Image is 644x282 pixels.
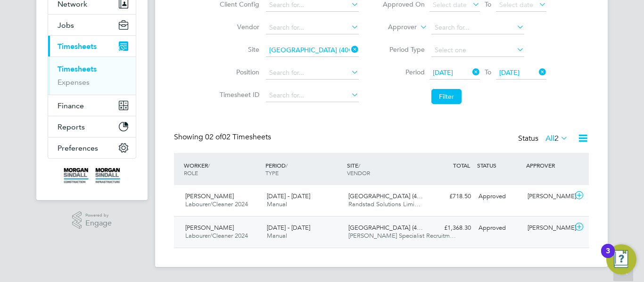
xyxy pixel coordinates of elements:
span: / [208,161,210,169]
div: Approved [475,220,524,236]
span: [DATE] [433,68,453,77]
div: [PERSON_NAME] [524,220,573,236]
div: [PERSON_NAME] [524,189,573,204]
span: 02 Timesheets [205,132,271,142]
span: / [286,161,288,169]
button: Filter [431,89,462,104]
span: Powered by [85,211,112,219]
span: Finance [58,101,84,110]
label: Period Type [382,45,425,54]
span: Timesheets [58,42,97,51]
div: Status [518,132,570,145]
div: SITE [345,157,426,181]
label: Site [217,45,259,54]
div: APPROVER [524,157,573,174]
span: Select date [433,0,467,9]
div: £718.50 [426,189,475,204]
span: Manual [267,200,287,208]
span: Manual [267,232,287,240]
input: Search for... [266,89,359,102]
span: To [482,66,494,78]
span: Labourer/Cleaner 2024 [185,232,248,240]
span: Engage [85,219,112,227]
label: All [545,134,568,143]
button: Reports [48,116,136,137]
input: Search for... [431,21,524,34]
div: STATUS [475,157,524,174]
img: morgansindall-logo-retina.png [64,168,120,183]
button: Finance [48,95,136,116]
a: Timesheets [58,64,97,73]
span: Select date [499,0,533,9]
div: 3 [606,251,610,263]
span: ROLE [184,169,198,177]
label: Vendor [217,23,259,31]
span: [DATE] [499,68,520,77]
div: Timesheets [48,56,136,95]
span: 2 [554,134,559,143]
input: Search for... [266,66,359,80]
button: Jobs [48,15,136,35]
label: Timesheet ID [217,90,259,99]
span: [GEOGRAPHIC_DATA] (4… [348,224,423,232]
input: Search for... [266,44,359,57]
span: Reports [58,122,85,131]
span: Preferences [58,144,98,153]
span: [PERSON_NAME] [185,192,234,200]
span: [GEOGRAPHIC_DATA] (4… [348,192,423,200]
label: Period [382,68,425,76]
div: WORKER [182,157,263,181]
div: Approved [475,189,524,204]
a: Powered byEngage [72,211,112,229]
input: Select one [431,44,524,57]
a: Expenses [58,78,90,87]
input: Search for... [266,21,359,34]
button: Preferences [48,137,136,158]
div: Showing [174,132,273,142]
button: Open Resource Center, 3 new notifications [606,244,636,274]
div: PERIOD [263,157,345,181]
span: TYPE [265,169,279,177]
span: [DATE] - [DATE] [267,192,310,200]
span: TOTAL [453,161,470,169]
span: [PERSON_NAME] Specialist Recruitm… [348,232,456,240]
span: Labourer/Cleaner 2024 [185,200,248,208]
span: VENDOR [347,169,370,177]
span: 02 of [205,132,222,142]
span: Randstad Solutions Limi… [348,200,421,208]
a: Go to home page [48,168,136,183]
label: Position [217,68,259,76]
label: Approver [374,23,417,32]
span: [PERSON_NAME] [185,224,234,232]
button: Timesheets [48,36,136,56]
span: Jobs [58,21,74,30]
span: [DATE] - [DATE] [267,224,310,232]
div: £1,368.30 [426,220,475,236]
span: / [358,161,360,169]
